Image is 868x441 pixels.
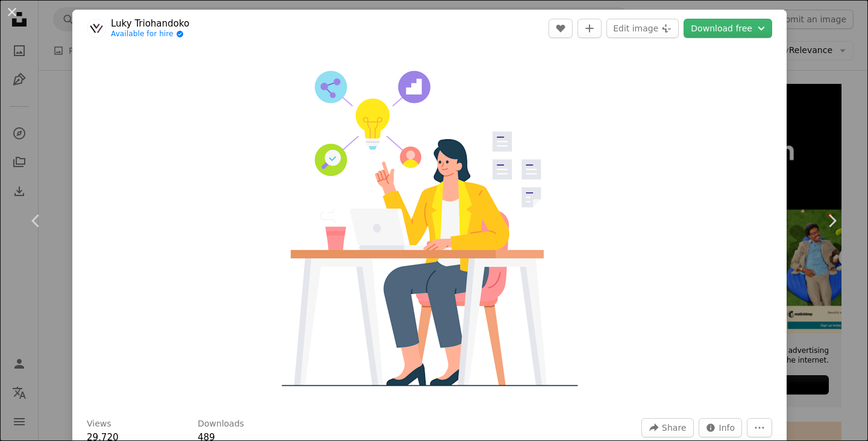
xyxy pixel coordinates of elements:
[641,418,693,437] button: Share this image
[197,53,663,404] button: Zoom in on this image
[662,419,686,437] span: Share
[796,163,868,279] a: Next
[699,418,743,437] button: Stats about this image
[684,19,772,38] button: Choose download format
[87,418,112,430] h3: Views
[747,418,772,437] button: More Actions
[197,53,663,404] img: Woman brainstorming with technology and ideas.
[577,19,602,38] button: Add to Collection
[606,19,679,38] button: Edit image
[111,17,189,30] a: Luky Triohandoko
[549,19,573,38] button: Like
[198,418,244,430] h3: Downloads
[87,19,106,38] img: Go to Luky Triohandoko's profile
[111,30,189,39] a: Available for hire
[719,419,735,437] span: Info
